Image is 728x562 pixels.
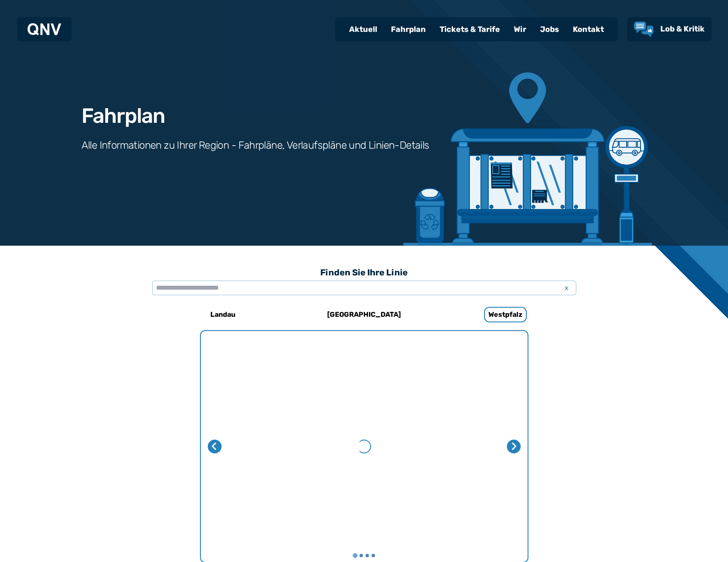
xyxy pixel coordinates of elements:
span: x [561,283,573,293]
button: Nächste Seite [507,440,521,453]
button: Letzte Seite [208,440,222,453]
a: Westpfalz [448,304,563,325]
h3: Finden Sie Ihre Linie [152,263,576,282]
h6: [GEOGRAPHIC_DATA] [324,308,404,322]
h6: Landau [207,308,239,322]
div: My Favorite Images [201,331,528,562]
ul: Wählen Sie eine Seite zum Anzeigen [201,553,528,559]
a: Wir [507,18,533,41]
a: Kontakt [566,18,611,41]
button: Gehe zu Seite 3 [366,554,369,557]
a: QNV Logo [28,21,61,38]
a: Lob & Kritik [634,22,705,37]
h3: Alle Informationen zu Ihrer Region - Fahrpläne, Verlaufspläne und Linien-Details [81,138,429,152]
span: Lob & Kritik [660,24,705,34]
a: Fahrplan [384,18,433,41]
li: 1 von 4 [201,331,528,562]
button: Gehe zu Seite 1 [353,553,357,558]
h6: Westpfalz [484,307,527,322]
button: Gehe zu Seite 4 [372,554,375,557]
a: [GEOGRAPHIC_DATA] [307,304,422,325]
h1: Fahrplan [81,106,165,126]
img: QNV Logo [28,23,61,35]
a: Landau [166,304,280,325]
a: Jobs [533,18,566,41]
a: Tickets & Tarife [433,18,507,41]
button: Gehe zu Seite 2 [359,554,363,557]
a: Aktuell [342,18,384,41]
